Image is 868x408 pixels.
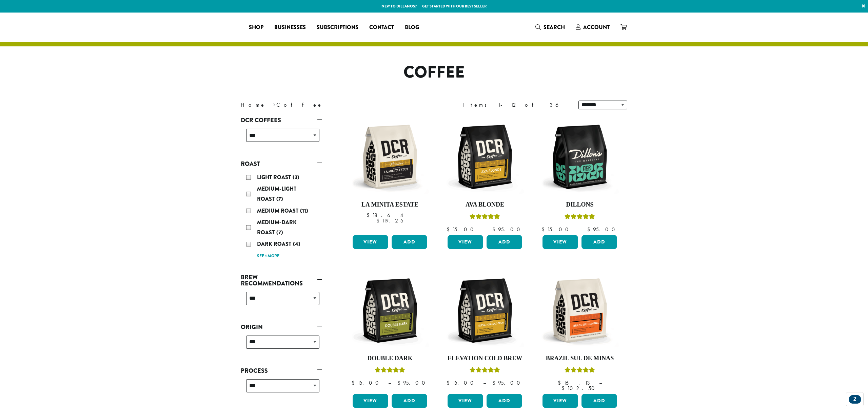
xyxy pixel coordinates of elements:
[351,118,429,196] img: DCR-12oz-La-Minita-Estate-Stock-scaled.png
[561,385,598,392] bdi: 102.50
[541,272,619,349] img: DCR-12oz-Brazil-Sul-De-Minas-Stock-scaled.png
[470,366,500,376] div: Rated 5.00 out of 5
[448,394,483,408] a: View
[470,213,500,223] div: Rated 5.00 out of 5
[587,226,618,233] bdi: 95.00
[257,218,297,236] span: Medium-Dark Roast
[243,22,269,33] a: Shop
[276,229,283,236] span: (7)
[446,118,524,232] a: Ava BlondeRated 5.00 out of 5
[578,226,581,233] span: –
[487,394,522,408] button: Add
[397,379,403,386] span: $
[544,23,565,31] span: Search
[369,23,394,32] span: Contact
[422,3,487,9] a: Get started with our best seller
[241,170,322,263] div: Roast
[447,226,452,233] span: $
[541,201,619,209] h4: Dillons
[565,366,595,376] div: Rated 5.00 out of 5
[241,365,322,377] a: Process
[446,118,524,196] img: DCR-12oz-Ava-Blonde-Stock-scaled.png
[352,379,357,386] span: $
[581,394,617,408] button: Add
[353,235,388,249] a: View
[257,253,279,260] a: See 1 more
[236,63,632,82] h1: Coffee
[317,23,358,32] span: Subscriptions
[241,289,322,313] div: Brew Recommendations
[351,118,429,232] a: La Minita Estate
[367,212,372,219] span: $
[392,235,427,249] button: Add
[541,118,619,196] img: DCR-12oz-Dillons-Stock-scaled.png
[447,379,477,386] bdi: 15.00
[448,235,483,249] a: View
[446,272,524,391] a: Elevation Cold BrewRated 5.00 out of 5
[558,379,593,386] bdi: 16.13
[565,213,595,223] div: Rated 5.00 out of 5
[241,333,322,357] div: Origin
[241,377,322,401] div: Process
[241,158,322,170] a: Roast
[257,207,300,215] span: Medium Roast
[447,226,477,233] bdi: 15.00
[558,379,564,386] span: $
[492,226,498,233] span: $
[367,212,404,219] bdi: 18.64
[599,379,602,386] span: –
[257,240,293,248] span: Dark Roast
[351,272,429,391] a: Double DarkRated 4.50 out of 5
[376,217,382,224] span: $
[241,272,322,289] a: Brew Recommendations
[447,379,452,386] span: $
[446,355,524,362] h4: Elevation Cold Brew
[530,22,570,33] a: Search
[542,394,578,408] a: View
[241,126,322,150] div: DCR Coffees
[587,226,593,233] span: $
[392,394,427,408] button: Add
[542,235,578,249] a: View
[483,379,486,386] span: –
[541,226,547,233] span: $
[249,23,263,32] span: Shop
[293,240,300,248] span: (4)
[492,226,523,233] bdi: 95.00
[492,379,498,386] span: $
[388,379,391,386] span: –
[376,217,403,224] bdi: 119.25
[581,235,617,249] button: Add
[463,101,568,109] div: Items 1-12 of 36
[375,366,405,376] div: Rated 4.50 out of 5
[353,394,388,408] a: View
[241,101,266,108] a: Home
[351,355,429,362] h4: Double Dark
[397,379,428,386] bdi: 95.00
[446,272,524,349] img: DCR-12oz-Elevation-Cold-Brew-Stock-scaled.png
[351,272,429,349] img: DCR-12oz-Double-Dark-Stock-scaled.png
[257,185,296,203] span: Medium-Light Roast
[274,23,306,32] span: Businesses
[541,272,619,391] a: Brazil Sul De MinasRated 5.00 out of 5
[351,201,429,209] h4: La Minita Estate
[257,173,293,181] span: Light Roast
[300,207,308,215] span: (11)
[487,235,522,249] button: Add
[241,101,424,109] nav: Breadcrumb
[541,355,619,362] h4: Brazil Sul De Minas
[446,201,524,209] h4: Ava Blonde
[405,23,419,32] span: Blog
[583,23,610,31] span: Account
[241,321,322,333] a: Origin
[293,173,299,181] span: (3)
[541,226,572,233] bdi: 15.00
[541,118,619,232] a: DillonsRated 5.00 out of 5
[561,385,567,392] span: $
[276,195,283,203] span: (7)
[411,212,413,219] span: –
[492,379,523,386] bdi: 95.00
[352,379,382,386] bdi: 15.00
[273,99,275,109] span: ›
[483,226,486,233] span: –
